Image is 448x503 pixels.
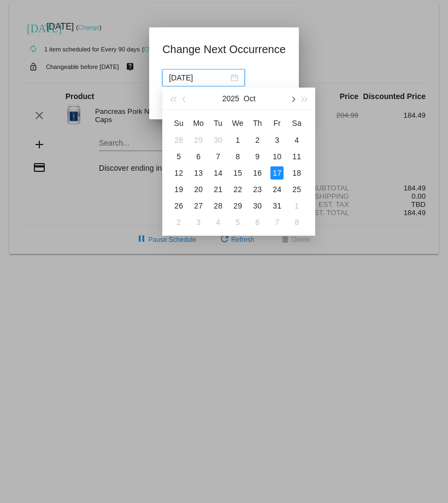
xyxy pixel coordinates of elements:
[192,134,205,147] div: 29
[208,148,228,165] td: 10/7/2025
[228,181,247,198] td: 10/22/2025
[169,181,188,198] td: 10/19/2025
[299,88,311,109] button: Next year (Control + right)
[228,114,247,132] th: Wed
[172,134,185,147] div: 28
[290,183,303,196] div: 25
[192,216,205,229] div: 3
[267,114,287,132] th: Fri
[172,166,185,180] div: 12
[290,150,303,163] div: 11
[188,132,208,148] td: 9/29/2025
[287,165,306,181] td: 10/18/2025
[169,72,228,84] input: Select date
[188,148,208,165] td: 10/6/2025
[287,132,306,148] td: 10/4/2025
[192,166,205,180] div: 13
[270,216,284,229] div: 7
[251,199,264,212] div: 30
[290,166,303,180] div: 18
[231,166,244,180] div: 15
[247,214,267,230] td: 11/6/2025
[169,214,188,230] td: 11/2/2025
[167,88,179,109] button: Last year (Control + left)
[172,183,185,196] div: 19
[267,148,287,165] td: 10/10/2025
[228,165,247,181] td: 10/15/2025
[208,181,228,198] td: 10/21/2025
[247,165,267,181] td: 10/16/2025
[267,214,287,230] td: 11/7/2025
[247,148,267,165] td: 10/9/2025
[211,166,225,180] div: 14
[290,199,303,212] div: 1
[188,165,208,181] td: 10/13/2025
[162,41,286,58] h1: Change Next Occurrence
[244,88,256,109] button: Oct
[231,183,244,196] div: 22
[211,199,225,212] div: 28
[188,114,208,132] th: Mon
[270,199,284,212] div: 31
[251,134,264,147] div: 2
[267,181,287,198] td: 10/24/2025
[192,199,205,212] div: 27
[228,148,247,165] td: 10/8/2025
[287,148,306,165] td: 10/11/2025
[228,132,247,148] td: 10/1/2025
[208,214,228,230] td: 11/4/2025
[270,166,284,180] div: 17
[267,132,287,148] td: 10/3/2025
[286,88,298,109] button: Next month (PageDown)
[172,150,185,163] div: 5
[231,199,244,212] div: 29
[287,114,306,132] th: Sat
[172,199,185,212] div: 26
[290,216,303,229] div: 8
[192,150,205,163] div: 6
[222,88,239,109] button: 2025
[287,181,306,198] td: 10/25/2025
[188,198,208,214] td: 10/27/2025
[247,132,267,148] td: 10/2/2025
[267,198,287,214] td: 10/31/2025
[208,198,228,214] td: 10/28/2025
[179,88,191,109] button: Previous month (PageUp)
[267,165,287,181] td: 10/17/2025
[211,150,225,163] div: 7
[287,214,306,230] td: 11/8/2025
[231,150,244,163] div: 8
[188,181,208,198] td: 10/20/2025
[247,114,267,132] th: Thu
[169,114,188,132] th: Sun
[247,181,267,198] td: 10/23/2025
[169,148,188,165] td: 10/5/2025
[228,214,247,230] td: 11/5/2025
[211,183,225,196] div: 21
[251,166,264,180] div: 16
[211,134,225,147] div: 30
[231,134,244,147] div: 1
[192,183,205,196] div: 20
[287,198,306,214] td: 11/1/2025
[270,134,284,147] div: 3
[251,150,264,163] div: 9
[211,216,225,229] div: 4
[290,134,303,147] div: 4
[172,216,185,229] div: 2
[169,132,188,148] td: 9/28/2025
[270,183,284,196] div: 24
[208,114,228,132] th: Tue
[208,132,228,148] td: 9/30/2025
[228,198,247,214] td: 10/29/2025
[247,198,267,214] td: 10/30/2025
[251,216,264,229] div: 6
[188,214,208,230] td: 11/3/2025
[169,198,188,214] td: 10/26/2025
[169,165,188,181] td: 10/12/2025
[270,150,284,163] div: 10
[231,216,244,229] div: 5
[251,183,264,196] div: 23
[208,165,228,181] td: 10/14/2025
